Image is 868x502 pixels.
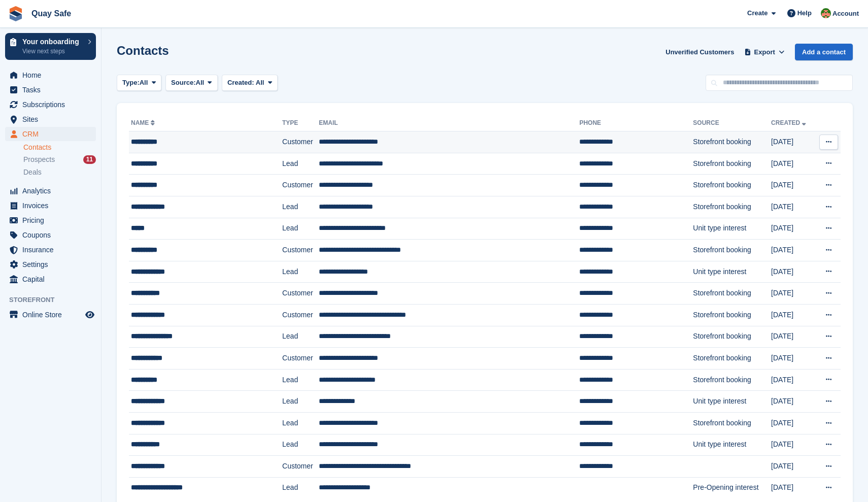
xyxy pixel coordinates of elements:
[23,168,42,177] span: Deals
[771,456,815,478] td: [DATE]
[742,44,787,60] button: Export
[5,213,96,227] a: menu
[693,283,771,305] td: Storefront booking
[693,175,771,196] td: Storefront booking
[797,8,812,18] span: Help
[832,9,859,19] span: Account
[9,295,101,305] span: Storefront
[22,272,83,286] span: Capital
[5,83,96,97] a: menu
[5,112,96,126] a: menu
[282,153,319,175] td: Lead
[771,131,815,153] td: [DATE]
[282,369,319,391] td: Lead
[227,79,254,86] span: Created:
[22,97,83,112] span: Subscriptions
[693,115,771,131] th: Source
[22,127,83,141] span: CRM
[165,75,218,91] button: Source: All
[771,326,815,348] td: [DATE]
[282,391,319,413] td: Lead
[117,44,169,57] h1: Contacts
[693,391,771,413] td: Unit type interest
[5,127,96,141] a: menu
[5,33,96,60] a: Your onboarding View next steps
[661,44,738,60] a: Unverified Customers
[821,8,831,18] img: Fiona Connor
[693,326,771,348] td: Storefront booking
[5,97,96,112] a: menu
[8,6,23,21] img: stora-icon-8386f47178a22dfd0bd8f6a31ec36ba5ce8667c1dd55bd0f319d3a0aa187defe.svg
[282,348,319,370] td: Customer
[282,131,319,153] td: Customer
[256,79,264,86] span: All
[693,240,771,261] td: Storefront booking
[693,153,771,175] td: Storefront booking
[22,213,83,227] span: Pricing
[22,228,83,242] span: Coupons
[5,184,96,198] a: menu
[771,369,815,391] td: [DATE]
[693,131,771,153] td: Storefront booking
[22,83,83,97] span: Tasks
[771,391,815,413] td: [DATE]
[22,38,83,45] p: Your onboarding
[117,75,161,91] button: Type: All
[282,326,319,348] td: Lead
[5,68,96,82] a: menu
[693,412,771,434] td: Storefront booking
[282,261,319,283] td: Lead
[122,78,140,88] span: Type:
[771,119,808,126] a: Created
[23,167,96,178] a: Deals
[771,153,815,175] td: [DATE]
[22,184,83,198] span: Analytics
[579,115,693,131] th: Phone
[83,155,96,164] div: 11
[282,412,319,434] td: Lead
[5,272,96,286] a: menu
[693,369,771,391] td: Storefront booking
[282,477,319,498] td: Lead
[22,243,83,257] span: Insurance
[22,257,83,272] span: Settings
[282,434,319,456] td: Lead
[5,257,96,272] a: menu
[693,196,771,218] td: Storefront booking
[693,218,771,240] td: Unit type interest
[771,240,815,261] td: [DATE]
[771,434,815,456] td: [DATE]
[22,68,83,82] span: Home
[282,218,319,240] td: Lead
[693,304,771,326] td: Storefront booking
[771,477,815,498] td: [DATE]
[282,283,319,305] td: Customer
[23,155,55,164] span: Prospects
[22,112,83,126] span: Sites
[771,218,815,240] td: [DATE]
[23,143,96,152] a: Contacts
[771,348,815,370] td: [DATE]
[693,348,771,370] td: Storefront booking
[27,5,75,22] a: Quay Safe
[693,434,771,456] td: Unit type interest
[795,44,853,60] a: Add a contact
[282,304,319,326] td: Customer
[693,477,771,498] td: Pre-Opening interest
[222,75,278,91] button: Created: All
[131,119,157,126] a: Name
[22,198,83,213] span: Invoices
[5,243,96,257] a: menu
[771,196,815,218] td: [DATE]
[282,196,319,218] td: Lead
[5,198,96,213] a: menu
[282,175,319,196] td: Customer
[5,228,96,242] a: menu
[693,261,771,283] td: Unit type interest
[771,412,815,434] td: [DATE]
[140,78,148,88] span: All
[771,283,815,305] td: [DATE]
[747,8,767,18] span: Create
[84,309,96,321] a: Preview store
[196,78,205,88] span: All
